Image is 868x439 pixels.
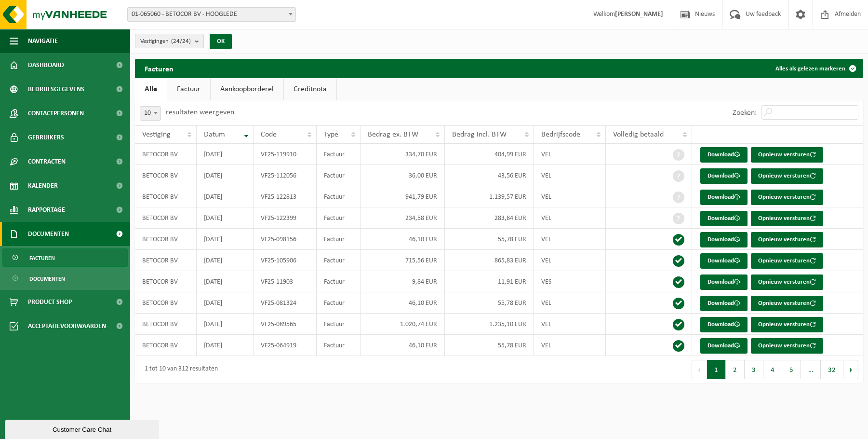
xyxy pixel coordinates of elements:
[204,131,225,138] span: Datum
[135,59,183,78] h2: Facturen
[317,271,361,292] td: Factuur
[254,229,317,250] td: VF25-098156
[210,34,232,49] button: OK
[534,186,606,207] td: VEL
[317,292,361,314] td: Factuur
[254,292,317,314] td: VF25-081324
[254,271,317,292] td: VF25-11903
[751,211,823,226] button: Opnieuw versturen
[254,186,317,207] td: VF25-122813
[317,186,361,207] td: Factuur
[254,250,317,271] td: VF25-105906
[167,78,210,100] a: Factuur
[28,314,106,338] span: Acceptatievoorwaarden
[317,229,361,250] td: Factuur
[140,34,191,49] span: Vestigingen
[700,211,748,226] a: Download
[361,186,445,207] td: 941,79 EUR
[733,109,757,117] label: Zoeken:
[700,274,748,290] a: Download
[135,250,197,271] td: BETOCOR BV
[445,207,534,229] td: 283,84 EUR
[751,190,823,205] button: Opnieuw versturen
[135,335,197,356] td: BETOCOR BV
[751,253,823,269] button: Opnieuw versturen
[368,131,418,138] span: Bedrag ex. BTW
[751,274,823,290] button: Opnieuw versturen
[361,229,445,250] td: 46,10 EUR
[135,144,197,165] td: BETOCOR BV
[317,207,361,229] td: Factuur
[768,59,862,78] button: Alles als gelezen markeren
[140,106,161,121] span: 10
[254,207,317,229] td: VF25-122399
[751,168,823,184] button: Opnieuw versturen
[28,150,66,174] span: Contracten
[700,232,748,247] a: Download
[135,34,204,48] button: Vestigingen(24/24)
[135,229,197,250] td: BETOCOR BV
[28,174,58,198] span: Kalender
[751,296,823,311] button: Opnieuw versturen
[700,147,748,163] a: Download
[700,317,748,332] a: Download
[445,229,534,250] td: 55,78 EUR
[782,360,801,379] button: 5
[317,250,361,271] td: Factuur
[615,11,663,18] strong: [PERSON_NAME]
[197,229,254,250] td: [DATE]
[534,229,606,250] td: VEL
[28,198,65,222] span: Rapportage
[317,165,361,186] td: Factuur
[2,248,128,267] a: Facturen
[135,271,197,292] td: BETOCOR BV
[324,131,338,138] span: Type
[28,101,84,125] span: Contactpersonen
[445,292,534,314] td: 55,78 EUR
[2,269,128,288] a: Documenten
[700,168,748,184] a: Download
[317,314,361,335] td: Factuur
[28,290,72,314] span: Product Shop
[197,207,254,229] td: [DATE]
[166,109,234,116] label: resultaten weergeven
[843,360,858,379] button: Next
[700,253,748,269] a: Download
[284,78,336,100] a: Creditnota
[707,360,726,379] button: 1
[197,314,254,335] td: [DATE]
[751,338,823,354] button: Opnieuw versturen
[361,292,445,314] td: 46,10 EUR
[197,165,254,186] td: [DATE]
[751,147,823,163] button: Opnieuw versturen
[128,8,295,21] span: 01-065060 - BETOCOR BV - HOOGLEDE
[534,144,606,165] td: VEL
[140,361,218,378] div: 1 tot 10 van 312 resultaten
[445,165,534,186] td: 43,56 EUR
[361,144,445,165] td: 334,70 EUR
[197,271,254,292] td: [DATE]
[28,222,69,246] span: Documenten
[763,360,782,379] button: 4
[613,131,664,138] span: Volledig betaald
[197,250,254,271] td: [DATE]
[534,207,606,229] td: VEL
[140,107,160,120] span: 10
[700,296,748,311] a: Download
[28,53,64,77] span: Dashboard
[211,78,283,100] a: Aankoopborderel
[127,7,296,22] span: 01-065060 - BETOCOR BV - HOOGLEDE
[534,292,606,314] td: VEL
[197,144,254,165] td: [DATE]
[28,77,84,101] span: Bedrijfsgegevens
[135,186,197,207] td: BETOCOR BV
[317,144,361,165] td: Factuur
[254,314,317,335] td: VF25-089565
[541,131,580,138] span: Bedrijfscode
[534,335,606,356] td: VEL
[361,165,445,186] td: 36,00 EUR
[534,314,606,335] td: VEL
[29,249,55,267] span: Facturen
[28,29,58,53] span: Navigatie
